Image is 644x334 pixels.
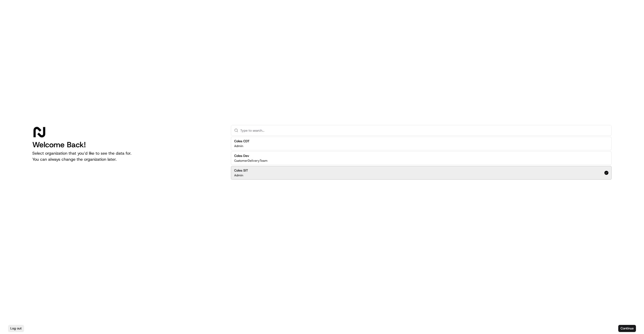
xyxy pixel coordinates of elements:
[618,325,636,332] button: Continue
[32,150,223,162] p: Select organization that you’d like to see the data for. You can always change the organization l...
[234,168,248,173] h2: Coles SIT
[234,173,243,177] p: Admin
[234,144,243,148] p: Admin
[234,159,267,163] p: CustomerDeliveryTeam
[234,139,250,144] h2: Coles CDT
[231,136,612,181] div: Suggestions
[240,125,608,135] input: Type to search...
[234,154,267,158] h2: Coles Dev
[8,325,24,332] button: Log out
[32,140,223,149] h1: Welcome Back!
